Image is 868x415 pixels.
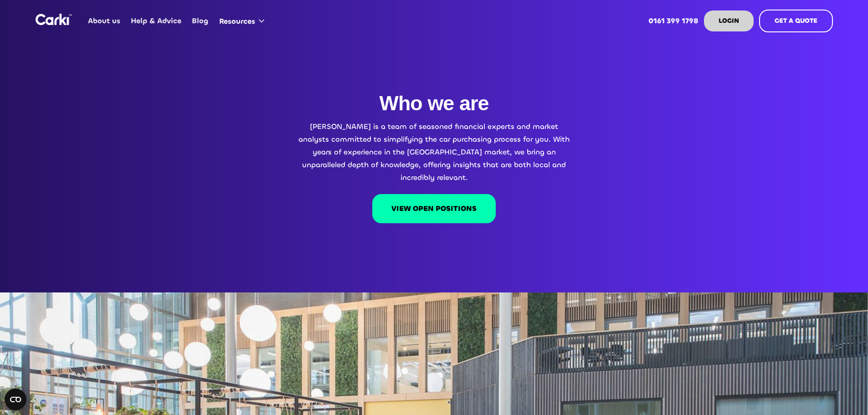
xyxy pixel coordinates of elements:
a: 0161 399 1798 [643,3,704,39]
h1: Who we are [380,91,489,116]
p: [PERSON_NAME] is a team of seasoned financial experts and market analysts committed to simplifyin... [298,120,571,184]
strong: LOGIN [719,16,739,25]
a: home [36,14,72,25]
div: Resources [214,4,273,38]
a: LOGIN [704,10,754,31]
button: Open CMP widget [5,389,26,410]
a: GET A QUOTE [759,10,833,32]
a: About us [83,3,126,39]
strong: GET A QUOTE [775,16,817,25]
a: VIEW OPEN POSITIONS [372,194,496,223]
a: Help & Advice [126,3,187,39]
a: Blog [187,3,214,39]
strong: 0161 399 1798 [648,16,699,26]
div: Resources [219,16,255,26]
img: Logo [36,14,72,25]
